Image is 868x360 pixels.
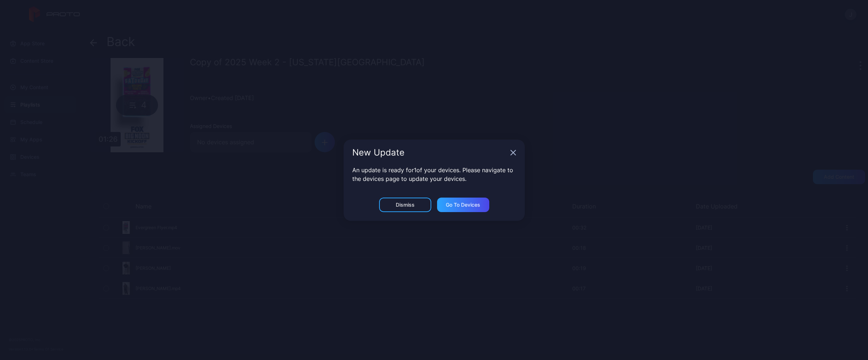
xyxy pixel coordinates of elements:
p: An update is ready for 1 of your devices. Please navigate to the devices page to update your devi... [352,166,516,183]
button: Go to devices [437,198,489,212]
div: Dismiss [396,202,415,208]
button: Dismiss [379,198,431,212]
div: New Update [352,148,507,157]
div: Go to devices [446,202,480,208]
